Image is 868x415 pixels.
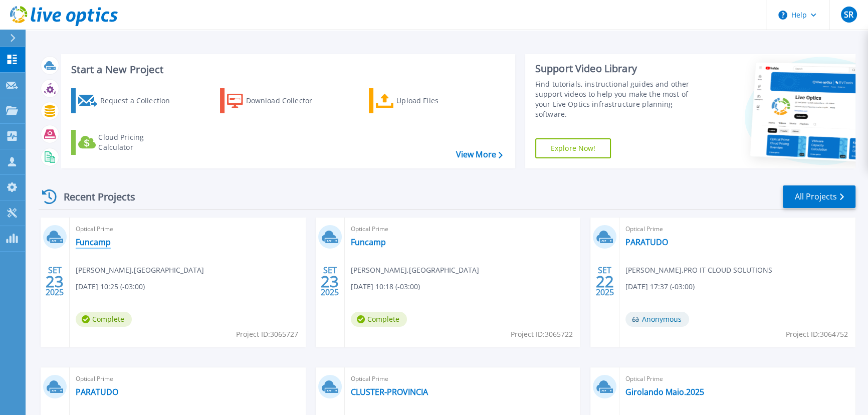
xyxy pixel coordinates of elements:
[321,277,339,286] span: 23
[39,184,149,209] div: Recent Projects
[351,237,386,247] a: Funcamp
[535,79,703,119] div: Find tutorials, instructional guides and other support videos to help you make the most of your L...
[596,277,614,286] span: 22
[625,237,668,247] a: PARATUDO
[625,281,695,292] span: [DATE] 17:37 (-03:00)
[786,329,848,340] span: Project ID: 3064752
[320,263,339,300] div: SET 2025
[844,11,853,19] span: SR
[98,132,178,152] div: Cloud Pricing Calculator
[71,130,183,155] a: Cloud Pricing Calculator
[236,329,298,340] span: Project ID: 3065727
[76,265,204,276] span: [PERSON_NAME] , [GEOGRAPHIC_DATA]
[511,329,573,340] span: Project ID: 3065722
[45,263,64,300] div: SET 2025
[76,387,118,397] a: PARATUDO
[396,91,477,111] div: Upload Files
[625,387,704,397] a: Girolando Maio.2025
[71,88,183,113] a: Request a Collection
[71,64,502,75] h3: Start a New Project
[351,387,428,397] a: CLUSTER-PROVINCIA
[535,62,703,75] div: Support Video Library
[783,185,855,208] a: All Projects
[625,373,849,384] span: Optical Prime
[220,88,332,113] a: Download Collector
[351,265,479,276] span: [PERSON_NAME] , [GEOGRAPHIC_DATA]
[76,312,132,327] span: Complete
[535,138,611,158] a: Explore Now!
[76,373,300,384] span: Optical Prime
[595,263,614,300] div: SET 2025
[625,224,849,235] span: Optical Prime
[246,91,326,111] div: Download Collector
[351,224,575,235] span: Optical Prime
[351,281,420,292] span: [DATE] 10:18 (-03:00)
[100,91,180,111] div: Request a Collection
[625,265,772,276] span: [PERSON_NAME] , PRO IT CLOUD SOLUTIONS
[625,312,689,327] span: Anonymous
[351,373,575,384] span: Optical Prime
[46,277,64,286] span: 23
[76,281,145,292] span: [DATE] 10:25 (-03:00)
[76,237,111,247] a: Funcamp
[369,88,481,113] a: Upload Files
[351,312,407,327] span: Complete
[76,224,300,235] span: Optical Prime
[456,150,502,159] a: View More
